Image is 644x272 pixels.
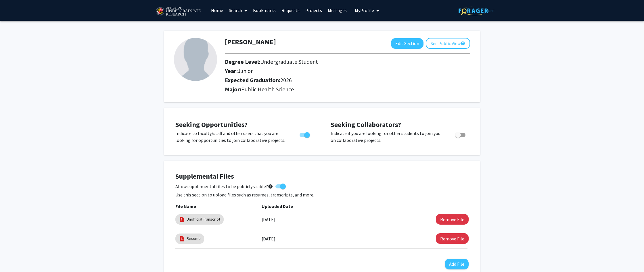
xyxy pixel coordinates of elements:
[179,236,185,242] img: pdf_icon.png
[208,0,226,20] a: Home
[331,120,401,129] span: Seeking Collaborators?
[225,77,430,84] h2: Expected Graduation:
[175,191,469,198] p: Use this section to upload files such as resumes, transcripts, and more.
[260,58,318,65] span: Undergraduate Student
[225,38,276,46] h1: [PERSON_NAME]
[4,246,24,268] iframe: Chat
[187,236,201,242] a: Resume
[262,215,275,224] label: [DATE]
[426,38,470,49] button: See Public View
[175,120,248,129] span: Seeking Opportunities?
[436,233,469,244] button: Remove Resume File
[250,0,279,20] a: Bookmarks
[187,216,220,222] a: Unofficial Transcript
[225,58,430,65] h2: Degree Level:
[453,130,469,138] div: Toggle
[175,172,469,181] h4: Supplemental Files
[331,130,444,144] p: Indicate if you are looking for other students to join you on collaborative projects.
[154,4,202,19] img: University of Maryland Logo
[179,216,185,223] img: pdf_icon.png
[280,76,292,84] span: 2026
[262,203,293,209] b: Uploaded Date
[226,0,250,20] a: Search
[325,0,350,20] a: Messages
[355,7,374,13] span: My Profile
[436,214,469,225] button: Remove Unofficial Transcript File
[175,130,289,144] p: Indicate to faculty/staff and other users that you are looking for opportunities to join collabor...
[297,130,313,138] div: Toggle
[174,38,217,81] img: Profile Picture
[268,183,273,190] mat-icon: help
[238,67,253,74] span: Junior
[175,203,196,209] b: File Name
[461,40,465,47] mat-icon: help
[302,0,325,20] a: Projects
[445,259,469,269] button: Add File
[225,67,430,74] h2: Year:
[175,183,273,190] span: Allow supplemental files to be publicly visible?
[391,38,423,49] button: Edit Section
[241,86,294,93] span: Public Health Science
[279,0,302,20] a: Requests
[225,86,470,93] h2: Major:
[262,234,275,244] label: [DATE]
[459,6,494,15] img: ForagerOne Logo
